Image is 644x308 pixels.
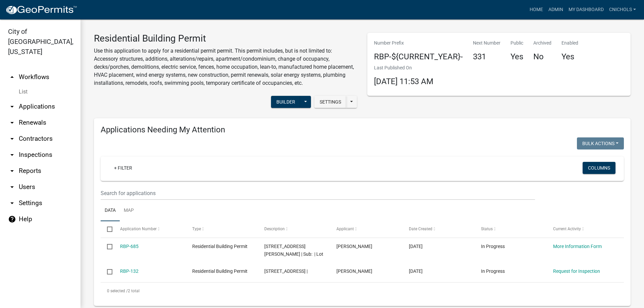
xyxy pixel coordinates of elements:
[8,199,16,207] i: arrow_drop_down
[120,200,138,222] a: Map
[409,227,432,231] span: Date Created
[101,125,624,135] h4: Applications Needing My Attention
[8,167,16,175] i: arrow_drop_down
[481,244,505,249] span: In Progress
[258,221,330,237] datatable-header-cell: Description
[481,268,505,274] span: In Progress
[374,77,433,86] span: [DATE] 11:53 AM
[533,40,551,47] p: Archived
[553,227,581,231] span: Current Activity
[511,40,523,47] p: Public
[109,162,138,174] a: + Filter
[120,244,139,249] a: RBP-685
[473,40,500,47] p: Next Number
[577,137,624,149] button: Bulk Actions
[583,162,615,174] button: Columns
[475,221,547,237] datatable-header-cell: Status
[533,52,551,62] h4: No
[8,135,16,143] i: arrow_drop_down
[374,64,433,71] p: Last Published On
[547,221,619,237] datatable-header-cell: Current Activity
[186,221,258,237] datatable-header-cell: Type
[336,268,372,274] span: Cassie Nichols
[481,227,493,231] span: Status
[553,268,600,274] a: Request for Inspection
[264,227,285,231] span: Description
[314,96,346,108] button: Settings
[8,215,16,223] i: help
[101,186,535,200] input: Search for applications
[8,183,16,191] i: arrow_drop_down
[101,283,624,299] div: 2 total
[409,244,423,249] span: 06/29/2023
[120,268,139,274] a: RBP-132
[192,227,201,231] span: Type
[402,221,474,237] datatable-header-cell: Date Created
[546,3,566,16] a: Admin
[374,52,463,62] h4: RBP-${CURRENT_YEAR}-
[192,268,248,274] span: Residential Building Permit
[192,244,248,249] span: Residential Building Permit
[8,103,16,111] i: arrow_drop_down
[409,268,423,274] span: 08/24/2022
[94,33,357,44] h3: Residential Building Permit
[566,3,606,16] a: My Dashboard
[336,244,372,249] span: Cassie Nichols
[527,3,546,16] a: Home
[561,52,578,62] h4: Yes
[374,40,463,47] p: Number Prefix
[606,3,639,16] a: cnichols
[264,268,308,274] span: 6007 COOKIE DRIVE |
[330,221,402,237] datatable-header-cell: Applicant
[511,52,523,62] h4: Yes
[336,227,354,231] span: Applicant
[553,244,602,249] a: More Information Form
[101,221,113,237] datatable-header-cell: Select
[8,151,16,159] i: arrow_drop_down
[120,227,157,231] span: Application Number
[473,52,500,62] h4: 331
[94,47,357,87] p: Use this application to apply for a residential permit permit. This permit includes, but is not l...
[8,119,16,127] i: arrow_drop_down
[107,289,128,293] span: 0 selected /
[264,244,323,257] span: 46 LOUISE STREET | Sub: | Lot
[271,96,301,108] button: Builder
[101,200,120,222] a: Data
[8,73,16,81] i: arrow_drop_up
[561,40,578,47] p: Enabled
[113,221,185,237] datatable-header-cell: Application Number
